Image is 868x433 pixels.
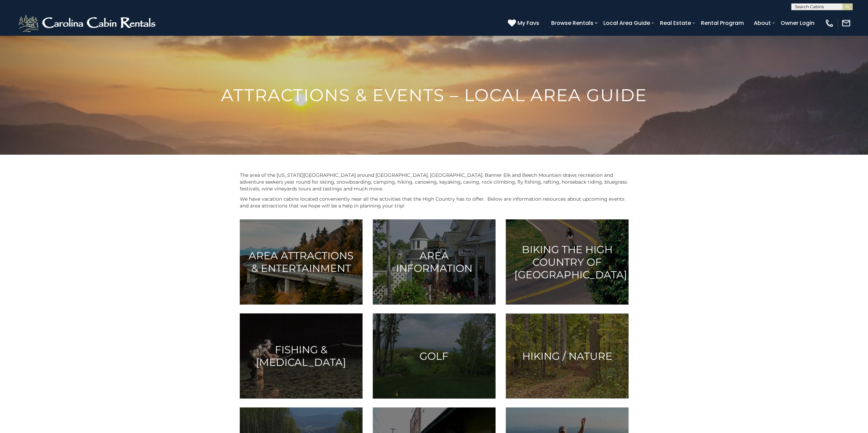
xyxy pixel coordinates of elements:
a: My Favs [508,19,541,28]
a: Rental Program [697,17,747,29]
a: Area Attractions & Entertainment [240,219,363,305]
span: My Favs [517,19,539,27]
a: Biking the High Country of [GEOGRAPHIC_DATA] [506,219,629,305]
a: Local Area Guide [600,17,653,29]
img: mail-regular-white.png [841,18,851,28]
a: Real Estate [657,17,694,29]
h3: Area Information [381,249,487,275]
p: We have vacation cabins located conveniently near all the activities that the High Country has to... [240,196,629,209]
a: Golf [373,313,496,399]
img: White-1-2.png [17,13,159,33]
a: Browse Rentals [548,17,597,29]
h3: Hiking / Nature [514,350,620,362]
a: Fishing & [MEDICAL_DATA] [240,313,363,399]
h3: Biking the High Country of [GEOGRAPHIC_DATA] [514,243,620,281]
a: About [750,17,774,29]
h3: Area Attractions & Entertainment [248,249,354,275]
a: Area Information [373,219,496,305]
a: Hiking / Nature [506,313,629,399]
a: Owner Login [777,17,818,29]
img: phone-regular-white.png [825,18,834,28]
p: The area of the [US_STATE][GEOGRAPHIC_DATA] around [GEOGRAPHIC_DATA], [GEOGRAPHIC_DATA], Banner E... [240,172,629,192]
h3: Golf [381,350,487,362]
h3: Fishing & [MEDICAL_DATA] [248,343,354,369]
